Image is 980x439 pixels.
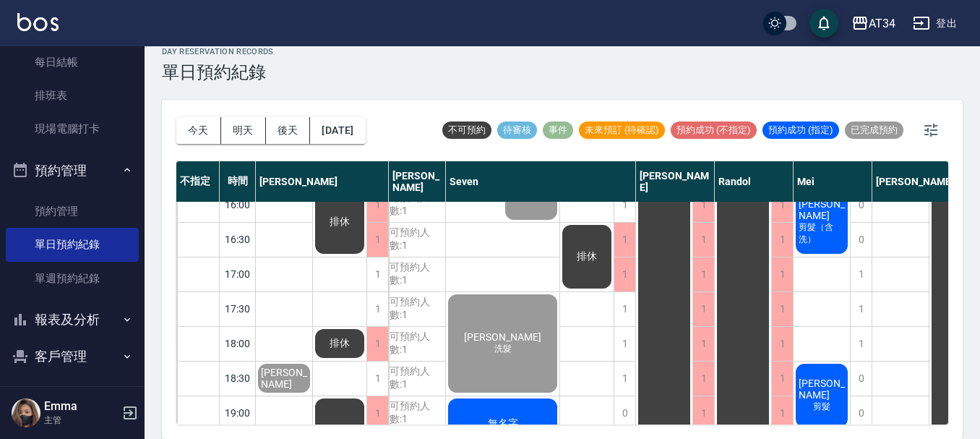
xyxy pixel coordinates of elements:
[614,327,635,361] div: 1
[850,257,872,291] div: 1
[907,10,963,37] button: 登出
[220,396,256,430] div: 19:00
[327,216,353,229] span: 排休
[809,9,838,38] button: save
[846,9,901,38] button: AT34
[636,161,715,202] div: [PERSON_NAME]
[389,292,445,326] div: 可預約人數:1
[671,124,757,137] span: 預約成功 (不指定)
[810,401,833,413] span: 剪髮
[461,331,544,343] span: [PERSON_NAME]
[850,396,872,430] div: 0
[389,327,445,361] div: 可預約人數:1
[256,161,389,202] div: [PERSON_NAME]
[389,161,446,202] div: [PERSON_NAME]
[220,326,256,361] div: 18:00
[614,257,635,291] div: 1
[579,124,665,137] span: 未來預訂 (待確認)
[366,257,388,291] div: 1
[574,250,600,263] span: 排休
[614,396,635,430] div: 0
[850,327,872,361] div: 1
[771,292,793,326] div: 1
[692,362,714,396] div: 1
[614,362,635,396] div: 1
[771,362,793,396] div: 1
[6,228,139,261] a: 單日預約紀錄
[6,79,139,112] a: 排班表
[771,257,793,291] div: 1
[221,117,266,144] button: 明天
[366,396,388,430] div: 1
[796,221,848,246] span: 剪髮（含洗）
[692,223,714,257] div: 1
[366,223,388,257] div: 1
[366,188,388,222] div: 1
[6,152,139,189] button: 預約管理
[176,117,221,144] button: 今天
[485,417,521,430] span: 無名字
[176,161,220,202] div: 不指定
[162,47,274,56] h2: day Reservation records
[692,292,714,326] div: 1
[442,124,491,137] span: 不可預約
[543,124,573,137] span: 事件
[6,46,139,79] a: 每日結帳
[6,262,139,295] a: 單週預約紀錄
[17,13,59,31] img: Logo
[389,188,445,222] div: 可預約人數:1
[310,117,365,144] button: [DATE]
[6,112,139,145] a: 現場電腦打卡
[771,223,793,257] div: 1
[796,378,848,401] span: [PERSON_NAME]
[796,198,848,221] span: [PERSON_NAME]
[850,292,872,326] div: 1
[389,396,445,430] div: 可預約人數:1
[715,161,794,202] div: Randol
[850,362,872,396] div: 0
[389,257,445,291] div: 可預約人數:1
[692,327,714,361] div: 1
[389,223,445,257] div: 可預約人數:1
[44,399,118,414] h5: Emma
[614,188,635,222] div: 1
[850,223,872,257] div: 0
[266,117,311,144] button: 後天
[220,161,256,202] div: 時間
[44,414,118,427] p: 主管
[446,161,636,202] div: Seven
[614,292,635,326] div: 1
[366,292,388,326] div: 1
[6,301,139,338] button: 報表及分析
[220,222,256,257] div: 16:30
[389,362,445,396] div: 可預約人數:1
[794,161,872,202] div: Mei
[220,187,256,222] div: 16:00
[162,62,274,82] h3: 單日預約紀錄
[762,124,839,137] span: 預約成功 (指定)
[366,362,388,396] div: 1
[771,396,793,430] div: 1
[6,195,139,228] a: 預約管理
[692,396,714,430] div: 1
[692,257,714,291] div: 1
[497,124,537,137] span: 待審核
[850,188,872,222] div: 0
[366,327,388,361] div: 1
[6,375,139,413] button: 員工及薪資
[692,188,714,222] div: 1
[220,257,256,291] div: 17:00
[220,361,256,396] div: 18:30
[491,343,515,355] span: 洗髮
[614,223,635,257] div: 1
[327,424,353,437] span: 排休
[258,367,310,390] span: [PERSON_NAME]
[327,337,353,350] span: 排休
[12,398,40,427] img: Person
[6,338,139,375] button: 客戶管理
[771,188,793,222] div: 1
[845,124,903,137] span: 已完成預約
[869,14,895,33] div: AT34
[220,291,256,326] div: 17:30
[771,327,793,361] div: 1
